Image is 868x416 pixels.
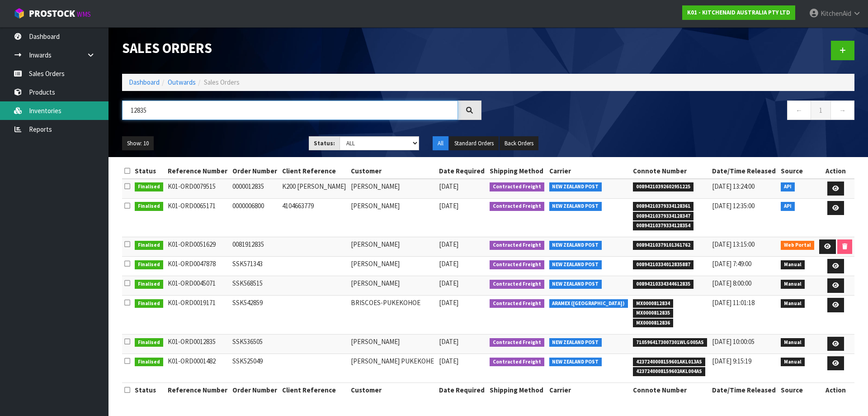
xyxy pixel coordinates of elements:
span: Finalised [135,241,163,250]
td: 4104663779 [280,198,349,237]
th: Shipping Method [487,383,547,397]
span: Finalised [135,202,163,211]
span: 00894210379334128354 [633,221,693,230]
td: [PERSON_NAME] [349,334,437,354]
td: K01-ORD0047878 [165,257,230,276]
span: Sales Orders [204,78,240,86]
td: K01-ORD0065171 [165,198,230,237]
button: All [433,136,448,151]
th: Shipping Method [487,164,547,178]
span: Contracted Freight [490,260,544,269]
span: Manual [781,338,805,347]
td: SSK542859 [230,296,280,335]
th: Connote Number [631,164,710,178]
span: 4237240008159601AKL013AS [633,358,705,367]
th: Connote Number [631,383,710,397]
span: Contracted Freight [490,358,544,367]
th: Order Number [230,383,280,397]
td: K01-ORD0079515 [165,179,230,198]
span: Web Portal [781,241,814,250]
th: Customer [349,383,437,397]
span: NEW ZEALAND POST [549,338,602,347]
button: Standard Orders [449,136,499,151]
span: [DATE] 10:00:05 [712,337,755,346]
th: Date/Time Released [710,164,778,178]
td: 0081912835 [230,237,280,257]
td: 0000006800 [230,198,280,237]
th: Source [778,164,816,178]
span: NEW ZEALAND POST [549,260,602,269]
span: Finalised [135,299,163,308]
th: Order Number [230,164,280,178]
td: K01-ORD0012835 [165,334,230,354]
span: ARAMEX ([GEOGRAPHIC_DATA]) [549,299,628,308]
th: Client Reference [280,164,349,178]
span: [DATE] [439,279,458,287]
span: NEW ZEALAND POST [549,241,602,250]
input: Search sales orders [122,100,458,120]
span: Manual [781,280,805,289]
span: Contracted Freight [490,299,544,308]
small: WMS [77,10,91,19]
span: Finalised [135,338,163,347]
span: 4237240008159602AKL004AS [633,367,705,376]
strong: K01 - KITCHENAID AUSTRALIA PTY LTD [687,9,790,16]
span: 7105964173007301WLG005AS [633,338,707,347]
td: [PERSON_NAME] [349,198,437,237]
span: Finalised [135,182,163,191]
span: KitchenAid [821,9,851,18]
strong: Status: [314,139,335,147]
span: 00894210392602951225 [633,182,693,191]
span: [DATE] 13:24:00 [712,182,755,191]
span: MX0000812834 [633,299,673,308]
span: [DATE] 11:01:18 [712,298,755,307]
th: Carrier [547,164,631,178]
th: Date/Time Released [710,383,778,397]
button: Show: 10 [122,136,154,151]
span: NEW ZEALAND POST [549,358,602,367]
td: SSK571343 [230,257,280,276]
span: Finalised [135,280,163,289]
img: cube-alt.png [14,8,25,19]
span: API [781,202,795,211]
th: Reference Number [165,164,230,178]
td: [PERSON_NAME] [349,237,437,257]
span: 00894210379334128347 [633,212,693,221]
span: 00894210379334128361 [633,202,693,211]
th: Action [816,383,854,397]
a: Dashboard [129,78,160,86]
span: [DATE] [439,298,458,307]
span: ProStock [29,8,75,19]
span: [DATE] [439,182,458,191]
span: NEW ZEALAND POST [549,182,602,191]
span: [DATE] 13:15:00 [712,240,755,249]
span: NEW ZEALAND POST [549,280,602,289]
span: Manual [781,358,805,367]
span: [DATE] [439,337,458,346]
td: [PERSON_NAME] [349,179,437,198]
span: MX0000812836 [633,319,673,328]
nav: Page navigation [495,100,854,123]
span: [DATE] 7:49:00 [712,259,751,268]
span: Contracted Freight [490,280,544,289]
span: Contracted Freight [490,338,544,347]
span: Manual [781,260,805,269]
span: Contracted Freight [490,202,544,211]
span: 00894210334344612835 [633,280,693,289]
td: K01-ORD0019171 [165,296,230,335]
span: Finalised [135,260,163,269]
td: BRISCOES-PUKEKOHOE [349,296,437,335]
button: Back Orders [500,136,538,151]
th: Client Reference [280,383,349,397]
th: Status [132,164,165,178]
td: [PERSON_NAME] [349,276,437,296]
span: Finalised [135,358,163,367]
th: Status [132,383,165,397]
td: SSK568515 [230,276,280,296]
span: [DATE] [439,201,458,210]
h1: Sales Orders [122,41,481,56]
a: 1 [811,100,831,120]
th: Source [778,383,816,397]
td: K01-ORD0001482 [165,354,230,383]
span: 00894210379101361762 [633,241,693,250]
